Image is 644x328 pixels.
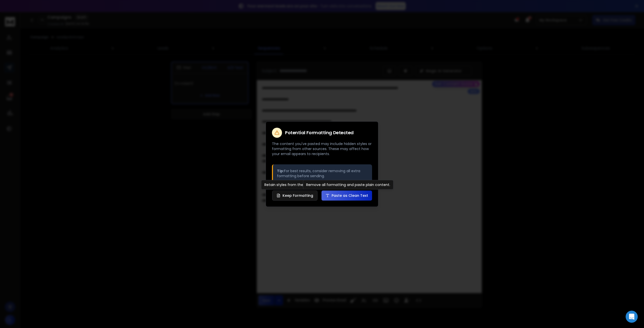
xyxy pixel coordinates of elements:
[272,141,372,156] p: The content you've pasted may include hidden styles or formatting from other sources. These may a...
[272,191,317,201] button: Keep Formatting
[321,191,372,201] button: Paste as Clean Text
[626,311,638,323] div: Open Intercom Messenger
[303,180,393,190] div: Remove all formatting and paste plain content.
[277,168,368,178] p: For best results, consider removing all extra formatting before sending.
[285,130,354,135] h2: Potential Formatting Detected
[277,168,284,173] strong: Tip:
[261,180,334,190] div: Retain styles from the original source.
